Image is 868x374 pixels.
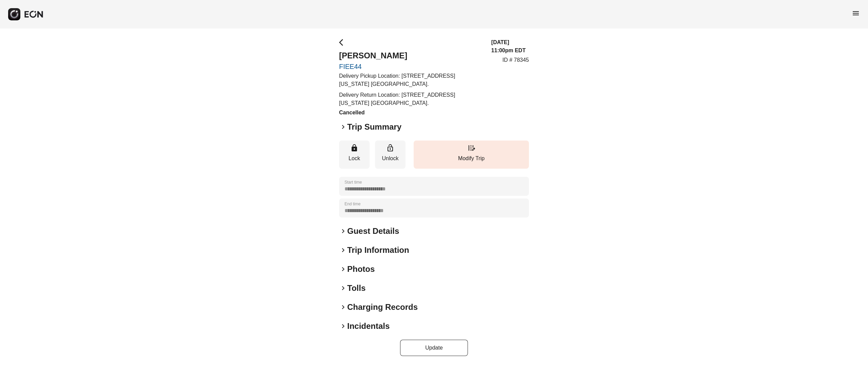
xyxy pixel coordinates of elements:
button: Lock [339,141,370,169]
h2: Tolls [347,283,366,294]
span: keyboard_arrow_right [339,246,347,254]
button: Modify Trip [414,141,529,169]
h2: Charging Records [347,302,418,313]
p: Modify Trip [417,154,526,163]
span: menu [852,9,860,17]
span: keyboard_arrow_right [339,227,347,235]
h2: Photos [347,264,375,275]
span: keyboard_arrow_right [339,265,347,273]
h2: [PERSON_NAME] [339,50,483,61]
button: Unlock [375,141,406,169]
span: edit_road [467,144,475,152]
p: Unlock [378,154,402,163]
span: keyboard_arrow_right [339,322,347,330]
h3: [DATE] 11:00pm EDT [491,38,529,55]
button: Update [400,340,468,356]
span: keyboard_arrow_right [339,303,347,311]
a: FIEE44 [339,62,483,71]
p: Delivery Return Location: [STREET_ADDRESS][US_STATE] [GEOGRAPHIC_DATA]. [339,91,483,107]
h2: Trip Summary [347,121,401,132]
h2: Guest Details [347,226,399,237]
p: Lock [342,154,366,163]
h2: Trip Information [347,245,409,256]
span: arrow_back_ios [339,38,347,46]
span: keyboard_arrow_right [339,123,347,131]
span: lock_open [386,144,394,152]
p: Delivery Pickup Location: [STREET_ADDRESS][US_STATE] [GEOGRAPHIC_DATA]. [339,72,483,88]
h2: Incidentals [347,321,390,332]
p: ID # 78345 [502,56,529,64]
span: lock [350,144,358,152]
span: keyboard_arrow_right [339,284,347,292]
h3: Cancelled [339,109,483,117]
